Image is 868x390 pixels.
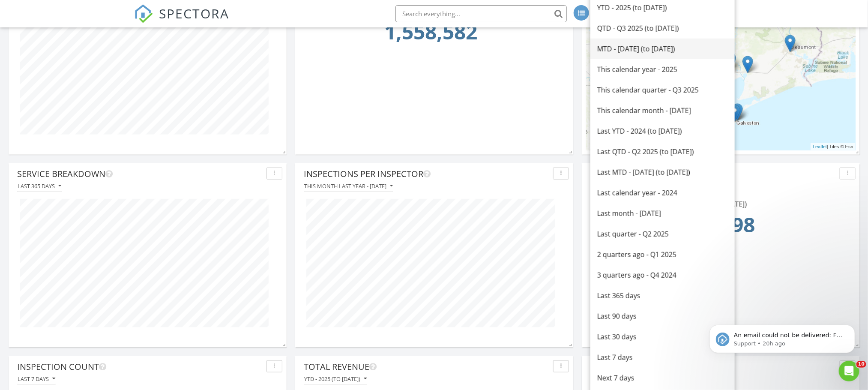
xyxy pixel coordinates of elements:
[395,5,567,22] input: Search everything...
[597,44,728,54] div: MTD - [DATE] (to [DATE])
[18,376,55,382] div: Last 7 days
[839,361,859,381] iframe: Intercom live chat
[304,373,367,385] button: YTD - 2025 (to [DATE])
[813,144,827,149] a: Leaflet
[306,16,555,52] td: 1558582.27
[597,64,728,75] div: This calendar year - 2025
[597,332,728,342] div: Last 30 days
[697,307,868,367] iframe: Intercom notifications message
[597,229,728,239] div: Last quarter - Q2 2025
[597,147,728,157] div: Last QTD - Q2 2025 (to [DATE])
[597,167,728,177] div: Last MTD - [DATE] (to [DATE])
[304,376,367,382] div: YTD - 2025 (to [DATE])
[597,105,728,116] div: This calendar month - [DATE]
[17,180,62,192] button: Last 365 days
[304,168,550,180] div: Inspections Per Inspector
[597,291,728,301] div: Last 365 days
[17,360,263,373] div: Inspection Count
[304,180,393,192] button: This month last year - [DATE]
[597,188,728,198] div: Last calendar year - 2024
[17,373,56,385] button: Last 7 days
[811,143,856,150] div: | Tiles © Esri
[597,352,728,363] div: Last 7 days
[597,208,728,219] div: Last month - [DATE]
[597,270,728,280] div: 3 quarters ago - Q4 2024
[597,23,728,33] div: QTD - Q3 2025 (to [DATE])
[597,249,728,260] div: 2 quarters ago - Q1 2025
[597,126,728,136] div: Last YTD - 2024 (to [DATE])
[597,85,728,95] div: This calendar quarter - Q3 2025
[159,4,229,22] span: SPECTORA
[17,168,263,180] div: Service Breakdown
[597,373,728,383] div: Next 7 days
[597,311,728,321] div: Last 90 days
[134,12,229,30] a: SPECTORA
[304,360,550,373] div: Total Revenue
[18,183,61,189] div: Last 365 days
[597,3,728,13] div: YTD - 2025 (to [DATE])
[134,4,153,23] img: The Best Home Inspection Software - Spectora
[304,183,393,189] div: This month last year - [DATE]
[856,361,866,368] span: 10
